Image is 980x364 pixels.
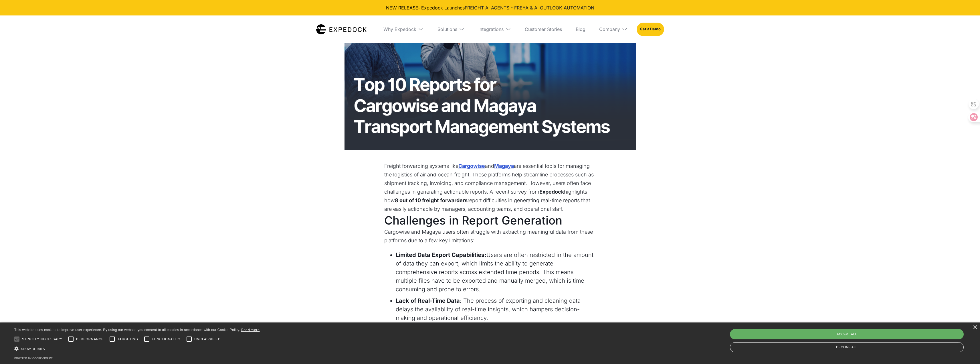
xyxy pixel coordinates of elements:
span: Targeting [117,337,138,342]
span: This website uses cookies to improve user experience. By using our website you consent to all coo... [14,328,240,332]
strong: Expedock [539,189,564,195]
div: Close [973,325,977,330]
a: Cargowise [458,162,485,170]
a: Get a Demo [637,23,664,36]
p: Freight forwarding systems like and are essential tools for managing the logistics of air and oce... [384,162,596,213]
div: Solutions [433,15,469,43]
strong: 8 out of 10 freight forwarders [395,197,468,203]
strong: Cargowise [458,163,485,169]
div: Why Expedock [383,26,416,32]
div: Decline all [730,342,964,352]
div: Company [599,26,620,32]
span: Performance [76,337,104,342]
h1: Challenges in Report Generation [384,213,596,228]
a: Magaya [494,162,514,170]
p: Cargowise and Magaya users often struggle with extracting meaningful data from these platforms du... [384,228,596,245]
span: Functionality [152,337,181,342]
li: Users are often restricted in the amount of data they can export, which limits the ability to gen... [396,251,596,294]
span: Strictly necessary [22,337,62,342]
a: Powered by cookie-script [14,357,53,360]
div: NEW RELEASE: Expedock Launches [5,5,975,11]
a: Blog [571,15,590,43]
strong: Magaya [494,163,514,169]
strong: Limited Data Export Capabilities [396,251,484,258]
iframe: Chat Widget [951,337,980,364]
div: Integrations [474,15,516,43]
a: Customer Stories [520,15,567,43]
div: Show details [14,346,260,352]
div: Company [595,15,632,43]
div: Why Expedock [379,15,428,43]
a: FREIGHT AI AGENTS - FREYA & AI OUTLOOK AUTOMATION [465,5,594,11]
div: Accept all [730,329,964,339]
a: Read more [241,328,260,332]
span: Show details [21,347,45,351]
span: Unclassified [194,337,221,342]
div: Integrations [478,26,504,32]
strong: : [484,251,486,258]
div: Solutions [437,26,457,32]
strong: Lack of Real-Time Data [396,297,460,304]
li: : The process of exporting and cleaning data delays the availability of real-time insights, which... [396,296,596,322]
